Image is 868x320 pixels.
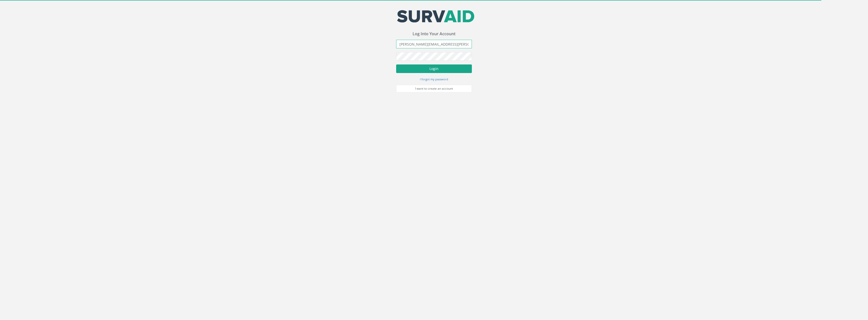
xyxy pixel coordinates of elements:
h3: Log Into Your Account [396,32,472,36]
small: I forgot my password [420,77,448,81]
a: I want to create an account [396,85,472,92]
button: Login [396,64,472,73]
input: Email [396,40,472,48]
a: I forgot my password [420,77,448,81]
